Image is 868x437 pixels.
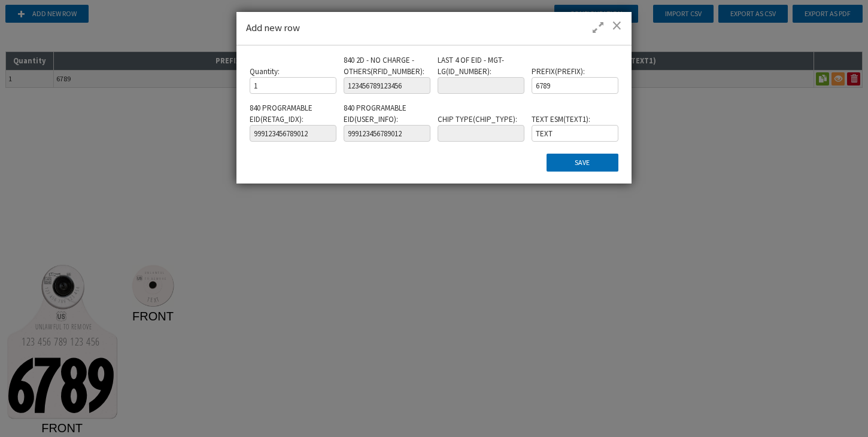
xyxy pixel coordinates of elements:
[547,154,618,172] button: Save
[532,114,618,142] div: TEXT ESM ( TEXT1 ) :
[250,66,336,94] div: Quantity :
[438,55,524,94] div: LAST 4 OF EID - MGT-LG ( ID_NUMBER ) :
[344,103,430,142] div: 840 PROGRAMABLE EID ( USER_INFO ) :
[250,103,336,142] div: 840 PROGRAMABLE EID ( RETAG_IDX ) :
[236,12,632,45] div: Add new row
[532,66,618,94] div: PREFIX ( PREFIX ) :
[344,55,430,94] div: 840 2D - NO CHARGE - OTHERS ( RFID_NUMBER ) :
[438,114,524,142] div: CHIP TYPE ( CHIP_TYPE ) :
